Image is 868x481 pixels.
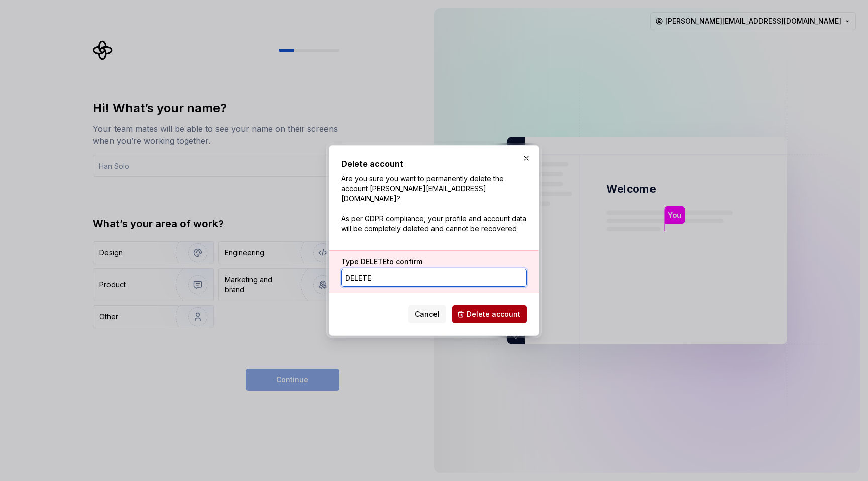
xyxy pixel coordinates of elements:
[467,309,520,319] span: Delete account
[341,158,527,170] h2: Delete account
[415,309,440,319] span: Cancel
[341,174,527,234] p: Are you sure you want to permanently delete the account [PERSON_NAME][EMAIL_ADDRESS][DOMAIN_NAME]...
[341,269,527,287] input: DELETE
[341,257,422,267] label: Type to confirm
[408,305,446,323] button: Cancel
[452,305,527,323] button: Delete account
[361,257,387,266] span: DELETE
